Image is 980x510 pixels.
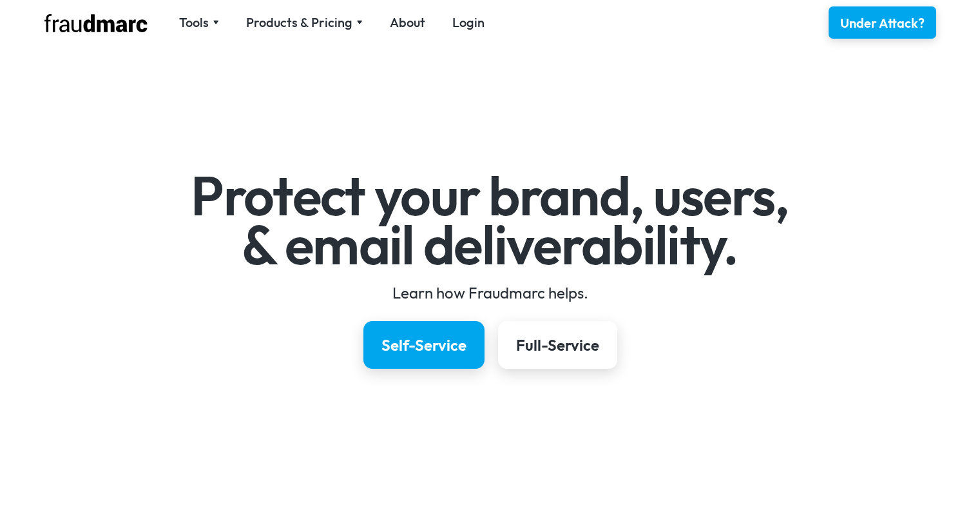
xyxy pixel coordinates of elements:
div: Self-Service [381,335,466,355]
a: Full-Service [498,321,617,369]
div: Tools [179,14,219,32]
div: Products & Pricing [246,14,352,32]
div: Products & Pricing [246,14,363,32]
div: Under Attack? [840,14,925,32]
div: Tools [179,14,209,32]
div: Learn how Fraudmarc helps. [116,282,864,303]
a: Login [452,14,485,32]
div: Full-Service [516,335,599,355]
a: About [390,14,425,32]
h1: Protect your brand, users, & email deliverability. [116,172,864,269]
a: Self-Service [363,321,485,369]
a: Under Attack? [829,6,936,39]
